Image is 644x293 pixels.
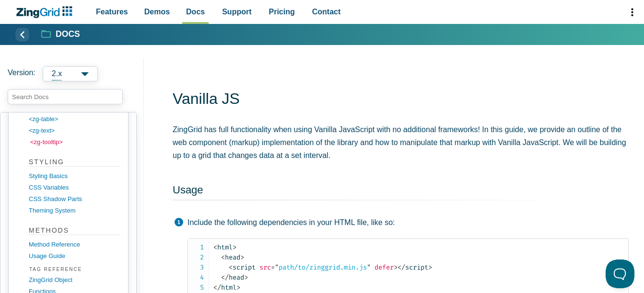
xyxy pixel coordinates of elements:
[29,182,120,193] a: CSS Variables
[312,5,341,18] span: Contact
[229,263,256,271] span: script
[30,136,122,148] a: <zg-tooltip>
[271,263,371,271] span: path/to/zinggrid.min.js
[229,263,233,271] span: <
[244,273,248,282] span: >
[233,243,236,251] span: >
[606,259,634,288] iframe: Help Scout Beacon - Open
[236,283,240,292] span: >
[398,263,428,271] span: script
[144,5,170,18] span: Demos
[259,263,271,271] span: src
[8,66,35,81] span: Version:
[367,263,371,271] span: "
[375,263,394,271] span: defer
[29,274,120,286] a: ZingGrid object
[29,158,120,167] strong: Styling
[269,5,295,18] span: Pricing
[15,6,77,18] a: ZingChart Logo. Click to return to the homepage
[29,193,120,205] a: CSS shadow parts
[29,226,120,235] strong: Methods
[29,205,120,216] a: theming system
[96,5,128,18] span: Features
[173,89,629,111] h1: Vanilla JS
[271,263,275,271] span: =
[213,283,236,292] span: html
[275,263,279,271] span: "
[42,29,80,40] a: Docs
[240,253,244,261] span: >
[213,283,221,292] span: </
[222,5,251,18] span: Support
[56,30,80,39] strong: Docs
[398,263,405,271] span: </
[29,113,120,125] a: <zg-table>
[221,273,229,282] span: </
[221,273,244,282] span: head
[394,263,398,271] span: >
[221,253,240,261] span: head
[173,123,629,162] p: ZingGrid has full functionality when using Vanilla JavaScript with no additional frameworks! In t...
[29,250,120,262] a: Usage Guide
[213,243,233,251] span: html
[29,239,120,250] a: Method Reference
[173,184,203,196] a: Usage
[8,89,123,104] input: search input
[213,243,217,251] span: <
[221,253,225,261] span: <
[8,66,136,81] label: Versions
[187,216,629,229] p: Include the following dependencies in your HTML file, like so:
[27,265,120,274] span: Tag Reference
[29,125,120,136] a: <zg-text>
[428,263,432,271] span: >
[29,170,120,182] a: Styling Basics
[186,5,205,18] span: Docs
